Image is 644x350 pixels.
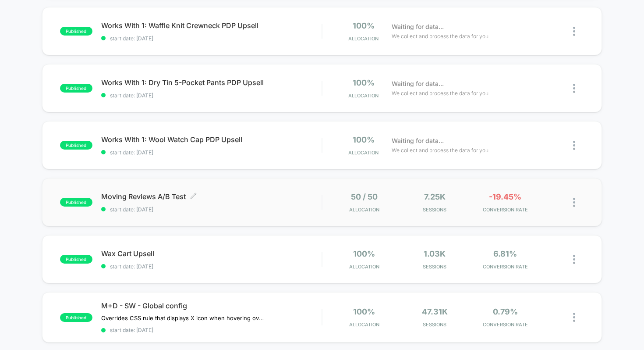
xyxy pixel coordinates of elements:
span: published [60,27,92,36]
span: 1.03k [424,249,446,258]
img: close [573,255,575,264]
span: published [60,255,92,264]
span: start date: [DATE] [101,149,322,156]
span: CONVERSION RATE [472,207,538,213]
span: 100% [353,249,375,258]
span: Sessions [402,321,468,328]
span: published [60,313,92,322]
span: Allocation [349,321,379,328]
span: M+D - SW - Global config [101,301,322,310]
span: Sessions [402,207,468,213]
span: 100% [353,307,375,316]
span: start date: [DATE] [101,327,322,333]
span: Allocation [349,264,379,270]
img: close [573,84,575,93]
span: published [60,141,92,150]
span: Waiting for data... [392,22,444,32]
span: start date: [DATE] [101,263,322,270]
span: 7.25k [424,192,446,201]
img: close [573,27,575,36]
img: close [573,141,575,150]
span: CONVERSION RATE [472,264,538,270]
span: 47.31k [422,307,448,316]
span: Waiting for data... [392,136,444,146]
span: CONVERSION RATE [472,321,538,328]
span: 50 / 50 [351,192,378,201]
img: close [573,198,575,207]
span: We collect and process the data for you [392,32,488,40]
span: Allocation [348,150,379,156]
span: Wax Cart Upsell [101,249,322,258]
span: -19.45% [489,192,521,201]
img: close [573,313,575,322]
span: Moving Reviews A/B Test [101,192,322,201]
span: Sessions [402,264,468,270]
span: Works With 1: Dry Tin 5-Pocket Pants PDP Upsell [101,78,322,87]
span: 100% [353,78,375,87]
span: start date: [DATE] [101,35,322,42]
span: Overrides CSS rule that displays X icon when hovering over anchor tags without a link [101,314,264,321]
span: start date: [DATE] [101,206,322,213]
span: 6.81% [493,249,517,258]
span: Waiting for data... [392,79,444,89]
span: 100% [353,21,375,30]
span: start date: [DATE] [101,92,322,99]
span: Works With 1: Waffle Knit Crewneck PDP Upsell [101,21,322,30]
span: 0.79% [493,307,518,316]
span: Allocation [349,207,379,213]
span: Works With 1: Wool Watch Cap PDP Upsell [101,135,322,144]
span: published [60,84,92,93]
span: We collect and process the data for you [392,89,488,97]
span: published [60,198,92,207]
span: Allocation [348,36,379,42]
span: We collect and process the data for you [392,146,488,154]
span: 100% [353,135,375,144]
span: Allocation [348,93,379,99]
